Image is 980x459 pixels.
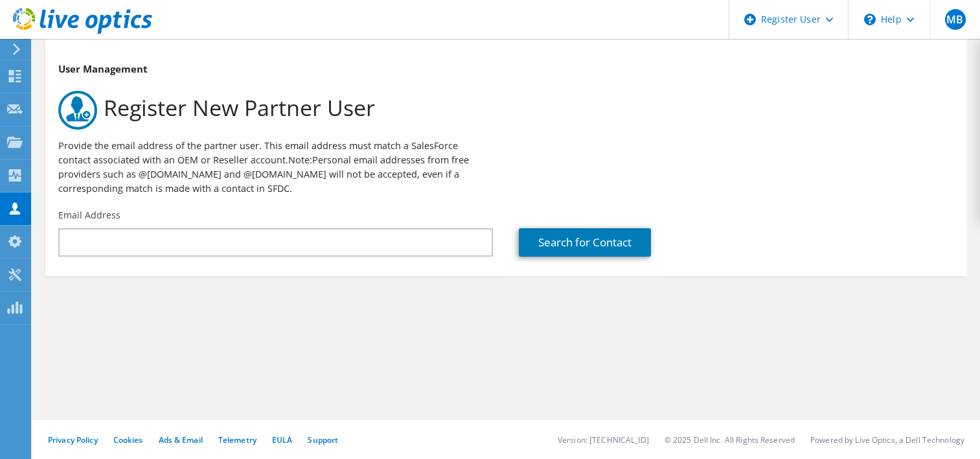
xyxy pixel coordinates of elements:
a: EULA [272,434,292,445]
p: Provide the email address of the partner user. This email address must match a SalesForce contact... [58,139,486,196]
li: Version: [TECHNICAL_ID] [558,434,649,445]
li: © 2025 Dell Inc. All Rights Reserved [665,434,795,445]
a: Privacy Policy [48,434,98,445]
a: Ads & Email [159,434,203,445]
h3: User Management [58,62,954,76]
svg: \n [864,14,876,25]
li: Powered by Live Optics, a Dell Technology [810,434,964,445]
label: Email Address [58,209,120,222]
a: Search for Contact [519,228,651,257]
span: MB [945,9,966,30]
h1: Register New Partner User [58,91,948,130]
a: Support [308,434,338,445]
a: Telemetry [218,434,256,445]
a: Cookies [113,434,143,445]
b: Note: [288,154,312,166]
